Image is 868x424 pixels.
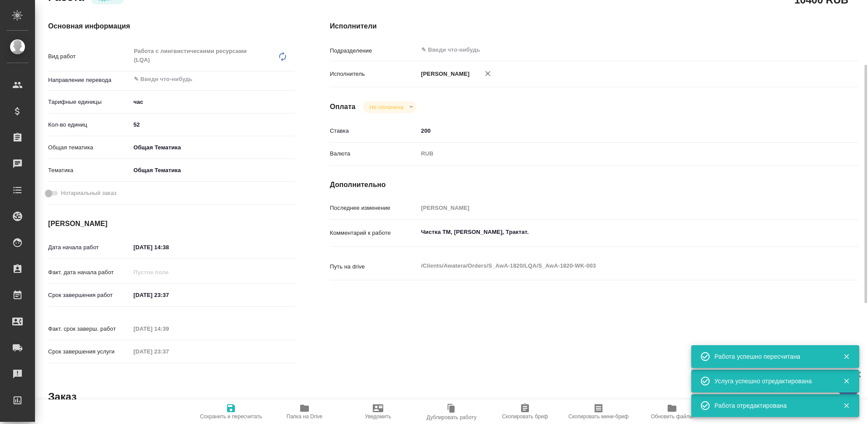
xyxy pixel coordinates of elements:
input: Пустое поле [418,201,814,214]
input: ✎ Введи что-нибудь [130,118,295,131]
p: Комментарий к работе [330,229,418,237]
button: Закрыть [837,402,855,410]
p: Путь на drive [330,262,418,271]
p: Валюта [330,149,418,158]
input: ✎ Введи что-нибудь [130,241,207,254]
p: Срок завершения работ [48,291,130,300]
button: Уведомить [341,399,415,424]
h4: Дополнительно [330,180,858,190]
p: Общая тематика [48,143,130,152]
textarea: Чистка ТМ, [PERSON_NAME], Трактат. [418,225,814,240]
input: Пустое поле [130,322,207,335]
span: Нотариальный заказ [61,189,116,198]
p: Подразделение [330,46,418,55]
p: Факт. срок заверш. работ [48,325,130,333]
div: Работа отредактирована [714,401,830,410]
h4: Основная информация [48,21,295,32]
button: Open [290,78,292,80]
div: Общая Тематика [130,163,295,178]
button: Сохранить и пересчитать [194,399,268,424]
div: Услуга успешно отредактирована [714,377,830,385]
span: Папка на Drive [287,413,322,420]
h2: Заказ [48,390,77,404]
p: Исполнитель [330,70,418,78]
div: Работа успешно пересчитана [714,352,830,361]
div: RUB [418,146,814,161]
p: Факт. дата начала работ [48,268,130,277]
div: Сдан [363,101,416,113]
span: Обновить файлы [651,413,693,420]
span: Дублировать работу [427,414,476,420]
p: Ставка [330,127,418,135]
span: Скопировать мини-бриф [568,413,628,420]
p: Дата начала работ [48,243,130,252]
button: Дублировать работу [415,399,488,424]
input: ✎ Введи что-нибудь [420,45,782,55]
button: Закрыть [837,353,855,360]
input: ✎ Введи что-нибудь [133,74,263,85]
input: ✎ Введи что-нибудь [130,289,207,301]
input: Пустое поле [130,266,207,279]
button: Не оплачена [367,103,406,111]
button: Обновить файлы [635,399,709,424]
p: Вид работ [48,52,130,61]
span: Скопировать бриф [502,413,548,420]
input: Пустое поле [130,345,207,358]
span: Сохранить и пересчитать [200,413,262,420]
button: Скопировать мини-бриф [562,399,635,424]
div: час [130,95,295,110]
input: ✎ Введи что-нибудь [418,124,814,137]
div: Общая Тематика [130,140,295,155]
textarea: /Clients/Awatera/Orders/S_AwA-1820/LQA/S_AwA-1820-WK-003 [418,258,814,273]
button: Папка на Drive [268,399,341,424]
p: Кол-во единиц [48,120,130,129]
button: Скопировать бриф [488,399,562,424]
button: Удалить исполнителя [478,64,497,83]
p: Тематика [48,166,130,175]
button: Open [809,49,811,51]
span: Уведомить [365,413,391,420]
h4: Оплата [330,102,356,112]
h4: [PERSON_NAME] [48,219,295,229]
button: Закрыть [837,377,855,385]
p: Тарифные единицы [48,98,130,106]
p: [PERSON_NAME] [418,70,469,78]
p: Направление перевода [48,76,130,85]
p: Последнее изменение [330,204,418,212]
p: Срок завершения услуги [48,347,130,356]
h4: Исполнители [330,21,858,32]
